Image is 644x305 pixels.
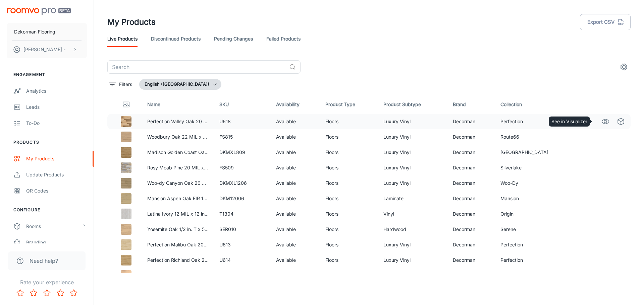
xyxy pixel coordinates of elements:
[447,175,495,191] td: Decorman
[378,191,447,206] td: Laminate
[271,222,320,237] td: Available
[147,118,209,125] p: Perfection Valley Oak 20 MIL x 7.13" W x 49 in. L Click Lock U-Groove Waterproof Luxury Vinyl Pla...
[271,206,320,222] td: Available
[107,16,156,28] h1: My Products
[119,81,132,88] p: Filters
[214,114,271,129] td: U618
[615,116,627,127] a: See in Virtual Samples
[147,226,209,233] p: Yosemite Oak 1/2 in. T x 5 in. W Tongue and Groove Wire Brushed Engineered Hardwood Flooring (26....
[447,95,495,114] th: Brand
[320,160,378,175] td: Floors
[617,60,631,74] button: settings
[214,145,271,160] td: DKMXL809
[142,95,214,114] th: Name
[320,268,378,283] td: Floors
[378,95,447,114] th: Product Subtype
[214,191,271,206] td: DKM12006
[271,237,320,252] td: Available
[147,241,209,248] p: Perfection Malibu Oak 20 MIL x 7.13" W x 49" L Click Lock U-Groove Waterproof Luxury Vinyl Plank ...
[495,160,567,175] td: Silverlake
[320,95,378,114] th: Product Type
[147,210,209,218] p: Latina Ivory 12 MIL x 12 in. W Waterproof Click Lock Vinyl Tile Flooring (19.62 sq. sf/case)
[378,268,447,283] td: Hardwood
[271,252,320,268] td: Available
[147,164,209,171] p: Rosy Moab Pine 20 MIL x 7.1 in. W x 48 in. L Click Lock Waterproof Luxury Vinyl Plank Flooring (2...
[378,114,447,129] td: Luxury Vinyl
[495,252,567,268] td: Perfection
[495,145,567,160] td: [GEOGRAPHIC_DATA]
[447,268,495,283] td: Decorman
[271,145,320,160] td: Available
[447,114,495,129] td: Decorman
[378,175,447,191] td: Luxury Vinyl
[271,175,320,191] td: Available
[107,60,286,74] input: Search
[378,160,447,175] td: Luxury Vinyl
[447,222,495,237] td: Decorman
[320,129,378,145] td: Floors
[320,175,378,191] td: Floors
[495,237,567,252] td: Perfection
[13,286,27,300] button: Rate 1 star
[26,187,87,195] div: QR Codes
[495,114,567,129] td: Perfection
[5,278,88,286] p: Rate your experience
[147,272,209,279] p: DreamVilla Sands Oak 5/8 in. T x 9 in. W Tongue and Groove Wirebrushed Engineered Hardwood Floori...
[495,222,567,237] td: Serene
[495,206,567,222] td: Origin
[107,31,138,47] a: Live Products
[580,14,631,30] button: Export CSV
[26,103,87,111] div: Leads
[271,129,320,145] td: Available
[23,46,65,53] p: [PERSON_NAME] -
[320,222,378,237] td: Floors
[447,237,495,252] td: Decorman
[26,155,87,162] div: My Products
[214,95,271,114] th: SKU
[214,206,271,222] td: T1304
[447,160,495,175] td: Decorman
[495,191,567,206] td: Mansion
[495,95,567,114] th: Collection
[214,252,271,268] td: U614
[320,191,378,206] td: Floors
[214,175,271,191] td: DKMXL1206
[54,286,67,300] button: Rate 4 star
[271,268,320,283] td: Available
[14,28,55,35] p: Dekorman Flooring
[320,145,378,160] td: Floors
[30,257,58,265] span: Need help?
[271,95,320,114] th: Availability
[151,31,201,47] a: Discontinued Products
[7,23,87,41] button: Dekorman Flooring
[67,286,80,300] button: Rate 5 star
[320,252,378,268] td: Floors
[26,239,87,246] div: Branding
[40,286,54,300] button: Rate 3 star
[214,160,271,175] td: FS509
[378,206,447,222] td: Vinyl
[271,114,320,129] td: Available
[320,114,378,129] td: Floors
[26,87,87,95] div: Analytics
[147,195,209,202] p: Mansion Aspen Oak EIR 12 mm T x 9.3 in. W Uniclic HDF AC5 Waterproof Laminate Wood Flooring (23.3...
[447,206,495,222] td: Decorman
[495,175,567,191] td: Woo-Dy
[122,100,130,108] svg: Thumbnail
[266,31,301,47] a: Failed Products
[139,79,221,90] button: English ([GEOGRAPHIC_DATA])
[147,256,209,264] p: Perfection Richland Oak 20 MIL x 7.13" W x 49" L Click Lock U-Groove Waterproof Luxury Vinyl Plan...
[26,171,87,178] div: Update Products
[27,286,40,300] button: Rate 2 star
[378,222,447,237] td: Hardwood
[378,237,447,252] td: Luxury Vinyl
[378,252,447,268] td: Luxury Vinyl
[214,31,253,47] a: Pending Changes
[26,120,87,127] div: To-do
[107,79,134,90] button: filter
[26,223,82,230] div: Rooms
[147,179,209,187] p: Woo-dy Canyon Oak 20 MIL x 9 in. W x 60 in. L Click Lock Waterproof WPC Vinyl Plank Flooring (18....
[320,206,378,222] td: Floors
[495,129,567,145] td: Route66
[447,252,495,268] td: Decorman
